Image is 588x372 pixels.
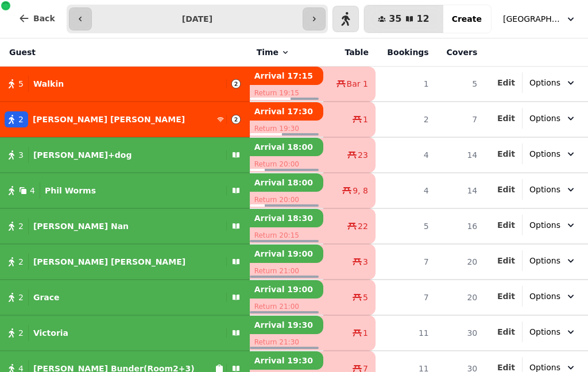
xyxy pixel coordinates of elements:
[323,38,376,67] th: Table
[250,334,324,350] p: Return 21:30
[497,328,515,336] span: Edit
[497,184,515,195] button: Edit
[436,280,485,315] td: 20
[353,185,368,196] span: 9, 8
[33,220,129,232] p: [PERSON_NAME] Nan
[503,13,560,25] span: [GEOGRAPHIC_DATA]
[523,179,583,200] button: Options
[33,78,64,90] p: Walkin
[33,14,55,22] span: Back
[529,113,560,124] span: Options
[497,292,515,300] span: Edit
[497,79,515,87] span: Edit
[250,173,324,192] p: Arrival 18:00
[389,14,401,24] span: 35
[523,250,583,271] button: Options
[250,209,324,227] p: Arrival 18:30
[250,156,324,172] p: Return 20:00
[358,220,368,232] span: 22
[376,280,436,315] td: 7
[497,290,515,302] button: Edit
[364,5,443,33] button: 3512
[250,85,324,101] p: Return 19:15
[529,184,560,195] span: Options
[529,77,560,88] span: Options
[452,15,482,23] span: Create
[9,5,64,32] button: Back
[497,255,515,266] button: Edit
[347,78,368,90] span: Bar 1
[250,67,324,85] p: Arrival 17:15
[376,102,436,137] td: 2
[250,138,324,156] p: Arrival 18:00
[497,77,515,88] button: Edit
[523,108,583,129] button: Options
[443,5,491,33] button: Create
[18,220,24,232] span: 2
[523,72,583,93] button: Options
[436,38,485,67] th: Covers
[497,150,515,158] span: Edit
[363,292,368,303] span: 5
[497,219,515,231] button: Edit
[257,46,290,58] button: Time
[436,67,485,102] td: 5
[436,315,485,351] td: 30
[250,102,324,121] p: Arrival 17:30
[497,221,515,229] span: Edit
[250,351,324,370] p: Arrival 19:30
[358,149,368,161] span: 23
[18,327,24,339] span: 2
[376,315,436,351] td: 11
[30,185,35,196] span: 4
[497,326,515,338] button: Edit
[376,38,436,67] th: Bookings
[33,256,185,268] p: [PERSON_NAME] [PERSON_NAME]
[363,114,368,125] span: 1
[529,255,560,266] span: Options
[18,292,24,303] span: 2
[33,114,185,125] p: [PERSON_NAME] [PERSON_NAME]
[33,149,132,161] p: [PERSON_NAME]+dog
[18,149,24,161] span: 3
[18,78,24,90] span: 5
[363,327,368,339] span: 1
[250,299,324,315] p: Return 21:00
[436,208,485,244] td: 16
[250,121,324,137] p: Return 19:30
[33,327,68,339] p: Victoria
[523,215,583,235] button: Options
[436,244,485,280] td: 20
[436,173,485,208] td: 14
[529,219,560,231] span: Options
[18,114,24,125] span: 2
[523,286,583,307] button: Options
[250,245,324,263] p: Arrival 19:00
[496,9,583,29] button: [GEOGRAPHIC_DATA]
[376,67,436,102] td: 1
[416,14,429,24] span: 12
[45,185,96,196] p: Phil Worms
[497,257,515,265] span: Edit
[250,316,324,334] p: Arrival 19:30
[250,263,324,279] p: Return 21:00
[497,114,515,122] span: Edit
[257,46,278,58] span: Time
[436,137,485,173] td: 14
[376,137,436,173] td: 4
[376,173,436,208] td: 4
[250,227,324,243] p: Return 20:15
[18,256,24,268] span: 2
[497,185,515,193] span: Edit
[376,244,436,280] td: 7
[250,280,324,299] p: Arrival 19:00
[497,113,515,124] button: Edit
[436,102,485,137] td: 7
[250,192,324,208] p: Return 20:00
[529,290,560,302] span: Options
[363,256,368,268] span: 3
[529,326,560,338] span: Options
[33,292,60,303] p: Grace
[376,208,436,244] td: 5
[529,148,560,160] span: Options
